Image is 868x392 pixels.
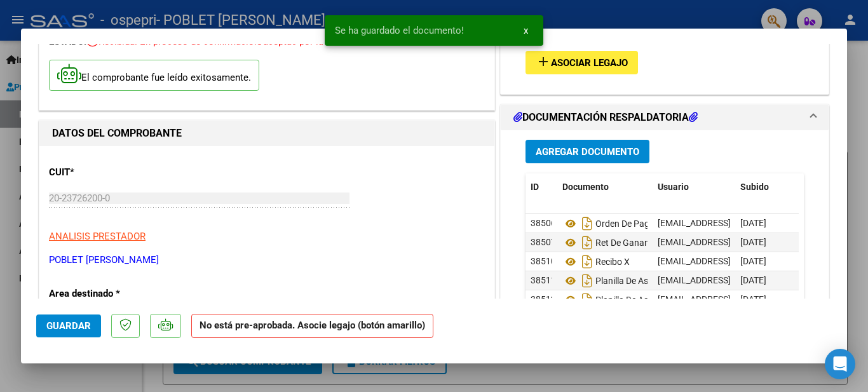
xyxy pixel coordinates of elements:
[825,349,855,379] div: Open Intercom Messenger
[579,271,595,291] i: Descargar documento
[49,60,259,91] p: El comprobante fue leído exitosamente.
[740,218,766,228] span: [DATE]
[536,146,639,158] span: Agregar Documento
[740,275,766,285] span: [DATE]
[740,256,766,266] span: [DATE]
[531,237,556,247] span: 38507
[49,165,180,180] p: CUIT
[562,295,686,305] span: Planilla De Asistencia 2
[49,287,180,301] p: Area destinado *
[562,238,665,248] span: Ret De Ganancias
[562,182,609,192] span: Documento
[86,36,341,47] span: Recibida. En proceso de confirmacion/aceptac por la OS.
[501,105,829,130] mat-expansion-panel-header: DOCUMENTACIÓN RESPALDATORIA
[557,173,653,201] datatable-header-cell: Documento
[536,54,551,69] mat-icon: add
[740,182,769,192] span: Subido
[551,57,628,69] span: Asociar Legajo
[531,275,556,285] span: 38511
[524,25,528,36] span: x
[46,320,91,332] span: Guardar
[531,294,556,304] span: 38512
[49,36,86,47] span: ESTADO:
[526,140,649,163] button: Agregar Documento
[653,173,735,201] datatable-header-cell: Usuario
[735,173,799,201] datatable-header-cell: Subido
[562,276,686,286] span: Planilla De Asistencia 1
[531,218,556,228] span: 38506
[36,314,101,337] button: Guardar
[562,257,630,267] span: Recibo X
[49,231,146,242] span: ANALISIS PRESTADOR
[52,127,182,139] strong: DATOS DEL COMPROBANTE
[579,233,595,253] i: Descargar documento
[526,173,557,201] datatable-header-cell: ID
[562,219,654,229] span: Orden De Pago
[501,41,829,94] div: PREAPROBACIÓN PARA INTEGRACION
[513,19,538,42] button: x
[335,24,464,37] span: Se ha guardado el documento!
[191,314,433,339] strong: No está pre-aprobada. Asocie legajo (botón amarillo)
[49,253,485,267] p: POBLET [PERSON_NAME]
[531,182,539,192] span: ID
[526,51,638,74] button: Asociar Legajo
[740,237,766,247] span: [DATE]
[579,252,595,272] i: Descargar documento
[579,213,595,234] i: Descargar documento
[531,256,556,266] span: 38510
[740,294,766,304] span: [DATE]
[658,182,689,192] span: Usuario
[513,110,698,125] h1: DOCUMENTACIÓN RESPALDATORIA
